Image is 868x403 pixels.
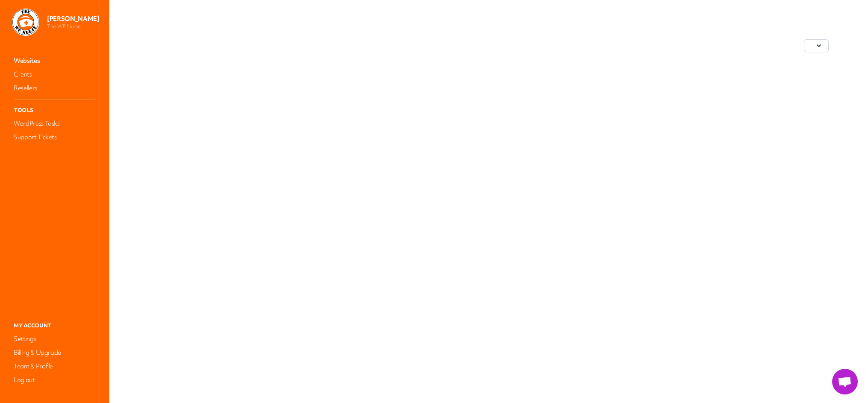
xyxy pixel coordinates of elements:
p: My Account [12,320,97,331]
a: Support Tickets [12,131,97,143]
a: Billing & Upgrade [12,347,97,359]
a: Team & Profile [12,360,97,372]
a: WordPress Tasks [12,118,97,129]
a: Open chat [832,369,858,394]
a: Websites [12,55,97,67]
a: Resellers [12,82,97,94]
a: Settings [12,333,97,345]
a: Log out [12,374,97,386]
p: [PERSON_NAME] [47,15,99,23]
p: The WP Nurse [47,23,99,30]
a: Clients [12,68,97,80]
p: Tools [12,105,97,116]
